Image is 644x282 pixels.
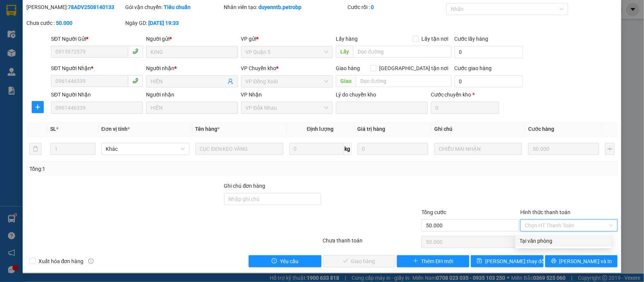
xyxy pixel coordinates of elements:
span: Lấy tận nơi [419,35,452,43]
button: printer[PERSON_NAME] và In [545,255,618,267]
div: Lý do chuyển kho [336,90,428,99]
span: Giao hàng [336,65,360,71]
span: Gửi: [6,7,18,15]
div: SĐT Người Nhận [51,90,143,99]
div: Ngày GD: [125,19,223,27]
span: info-circle [88,259,94,264]
span: Giá trị hàng [358,126,386,132]
span: user-add [227,78,234,84]
span: kg [344,143,352,155]
button: plusThêm ĐH mới [397,255,469,267]
span: Nhận: [59,7,77,15]
b: Tiêu chuẩn [164,4,191,10]
span: CR : [6,49,17,57]
span: Chọn HT Thanh Toán [525,220,613,231]
div: PHI [6,25,54,34]
span: VP Chuyển kho [241,65,277,71]
label: Cước giao hàng [455,65,492,71]
div: SĐT Người Nhận [51,64,143,72]
span: Định lượng [307,126,334,132]
span: Giao [336,75,356,87]
span: printer [551,258,556,264]
span: save [477,258,482,264]
div: VP gửi [241,35,333,43]
span: [PERSON_NAME] và In [559,257,612,265]
div: Nhân viên tạo: [224,3,346,11]
b: duyenntb.petrobp [259,4,302,10]
input: Cước giao hàng [455,75,523,87]
input: Dọc đường [356,75,452,87]
div: [PERSON_NAME]: [26,3,124,11]
div: Người nhận [146,64,238,72]
span: VP Đắk Nhau [246,102,329,113]
input: 0 [358,143,429,155]
div: VP Quận 5 [59,6,110,25]
button: save[PERSON_NAME] thay đổi [471,255,543,267]
div: VP Đắk Nhau [6,6,54,25]
div: VP Nhận [241,90,333,99]
div: Tổng: 1 [29,165,249,173]
input: Cước lấy hàng [455,46,523,58]
span: Xuất hóa đơn hàng [35,257,87,265]
button: checkGiao hàng [323,255,395,267]
span: SL [50,126,56,132]
input: 0 [528,143,599,155]
div: 40.000 [6,49,55,58]
span: Khác [106,143,185,155]
div: Tại văn phòng [520,237,607,245]
span: Lấy [336,46,353,58]
div: Gói vận chuyển: [125,3,223,11]
b: 50.000 [56,20,72,26]
span: Tên hàng [195,126,220,132]
span: plus [413,258,418,264]
label: Hình thức thanh toán [520,209,570,215]
span: VP Quận 5 [246,46,329,58]
div: Chưa cước : [26,19,124,27]
div: SĐT Người Gửi [51,35,143,43]
b: 78ADV2508140133 [68,4,114,10]
span: Lấy hàng [336,36,358,42]
input: Ghi Chú [434,143,522,155]
span: exclamation-circle [272,258,277,264]
span: phone [132,48,138,54]
span: plus [32,104,43,110]
button: plus [32,101,44,113]
span: Tổng cước [421,209,446,215]
label: Cước lấy hàng [455,36,489,42]
input: Ghi chú đơn hàng [224,193,321,205]
b: [DATE] 19:33 [148,20,179,26]
button: plus [605,143,615,155]
span: Yêu cầu [280,257,298,265]
span: Thêm ĐH mới [421,257,453,265]
th: Ghi chú [431,122,525,136]
div: Người nhận [146,90,238,99]
label: Ghi chú đơn hàng [224,183,266,189]
div: Cước rồi : [347,3,445,11]
div: Cước chuyển kho [431,90,499,99]
span: [PERSON_NAME] thay đổi [485,257,546,265]
span: VP Đồng Xoài [246,76,329,87]
span: Đơn vị tính [101,126,130,132]
span: phone [132,78,138,84]
span: Cước hàng [528,126,554,132]
div: Chưa thanh toán [322,236,421,250]
div: PHÚC [59,25,110,34]
div: Người gửi [146,35,238,43]
button: delete [29,143,41,155]
input: VD: Bàn, Ghế [195,143,283,155]
span: [GEOGRAPHIC_DATA] tận nơi [377,64,452,72]
input: Dọc đường [353,46,452,58]
button: exclamation-circleYêu cầu [249,255,321,267]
